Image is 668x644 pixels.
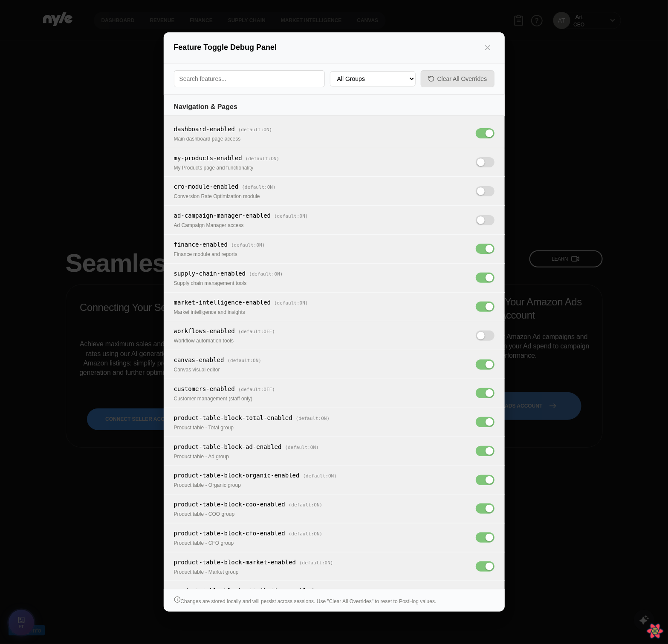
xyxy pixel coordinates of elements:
div: Ad Campaign Manager access [174,222,469,229]
div: market-intelligence-enabled [174,298,469,307]
div: My Products page and functionality [174,164,469,172]
span: (default: OFF ) [238,387,275,392]
div: Conversion Rate Optimization module [174,193,469,200]
div: canvas-enabled [174,355,469,365]
div: product-table-block-total-enabled [174,413,469,423]
input: Search feature toggles [174,70,325,87]
div: Supply chain management tools [174,280,469,287]
div: Customer management (staff only) [174,395,469,402]
div: Product table - Organic group [174,482,469,489]
div: product-table-block-market-enabled [174,558,469,567]
button: Close panel [481,41,494,55]
div: ad-campaign-manager-enabled [174,211,469,220]
div: Finance module and reports [174,251,469,258]
div: my-products-enabled [174,153,469,163]
div: Canvas visual editor [174,366,469,374]
div: Product table - Market group [174,569,469,576]
span: (default: ON ) [246,156,279,161]
div: finance-enabled [174,240,469,249]
span: (default: ON ) [296,416,330,421]
div: workflows-enabled [174,326,469,336]
button: Clear All Overrides [421,70,494,87]
span: (default: ON ) [228,358,261,363]
span: (default: ON ) [274,213,308,219]
span: (default: ON ) [289,531,322,537]
div: Product table - Ad group [174,453,469,460]
div: cro-module-enabled [174,182,469,191]
div: Workflow automation tools [174,337,469,345]
span: (default: ON ) [303,473,337,479]
div: supply-chain-enabled [174,269,469,278]
span: Changes are stored locally and will persist across sessions. Use "Clear All Overrides" to reset t... [181,598,437,604]
span: (default: ON ) [274,300,308,306]
div: Market intelligence and insights [174,309,469,316]
div: product-table-block-ad-enabled [174,442,469,451]
div: product-table-block-attribution-enabled [174,586,469,595]
span: (default: ON ) [231,242,265,248]
button: Open React Query Devtools [647,623,664,640]
span: (default: ON ) [238,127,272,132]
div: Product table - Total group [174,424,469,431]
h3: Feature Toggle Debug Panel [174,41,277,53]
div: product-table-block-coo-enabled [174,500,469,509]
span: (default: OFF ) [238,329,275,334]
div: Product table - COO group [174,511,469,518]
div: product-table-block-cfo-enabled [174,529,469,538]
div: product-table-block-organic-enabled [174,471,469,480]
div: customers-enabled [174,384,469,394]
div: Product table - CFO group [174,540,469,547]
div: Main dashboard page access [174,135,469,143]
select: Filter by feature group [330,71,416,86]
span: (default: ON ) [289,502,322,508]
div: dashboard-enabled [174,124,469,134]
h3: Navigation & Pages [164,95,505,116]
span: (default: ON ) [242,184,275,190]
span: (default: ON ) [249,271,283,277]
span: (default: ON ) [299,560,333,566]
span: (default: ON ) [285,445,318,450]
